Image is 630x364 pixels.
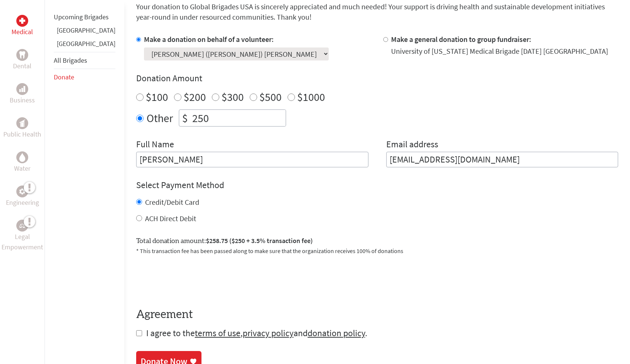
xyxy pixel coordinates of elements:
iframe: reCAPTCHA [136,264,249,293]
a: MedicalMedical [12,15,33,37]
p: Medical [12,27,33,37]
h4: Donation Amount [136,72,618,84]
div: Public Health [16,117,28,129]
div: Water [16,151,28,163]
p: Legal Empowerment [1,232,43,252]
a: Donate [54,73,74,81]
span: $258.75 ($250 + 3.5% transaction fee) [206,236,313,245]
p: Public Health [3,129,41,140]
li: All Brigades [54,52,115,69]
label: Make a donation on behalf of a volunteer: [144,35,274,44]
p: Water [14,163,30,174]
label: $200 [184,90,206,104]
input: Enter Full Name [136,152,368,167]
label: Full Name [136,138,174,152]
li: Greece [54,25,115,39]
div: $ [179,110,191,126]
a: Upcoming Brigades [54,13,109,21]
a: privacy policy [243,327,293,339]
p: Engineering [6,197,39,208]
a: Public HealthPublic Health [3,117,41,140]
label: $500 [259,90,282,104]
p: Your donation to Global Brigades USA is sincerely appreciated and much needed! Your support is dr... [136,1,618,22]
li: Upcoming Brigades [54,9,115,25]
label: Total donation amount: [136,236,313,246]
img: Engineering [19,188,25,194]
p: Business [10,95,35,105]
span: I agree to the , and . [146,327,367,339]
img: Legal Empowerment [19,223,25,228]
a: donation policy [308,327,365,339]
div: Legal Empowerment [16,220,28,232]
a: Legal EmpowermentLegal Empowerment [1,220,43,252]
div: University of [US_STATE] Medical Brigade [DATE] [GEOGRAPHIC_DATA] [391,46,608,56]
a: terms of use [195,327,240,339]
h4: Select Payment Method [136,179,618,191]
label: $300 [222,90,244,104]
label: $100 [146,90,168,104]
label: Credit/Debit Card [145,197,199,207]
div: Business [16,83,28,95]
input: Your Email [386,152,618,167]
img: Public Health [19,119,25,127]
a: EngineeringEngineering [6,186,39,208]
img: Business [19,86,25,92]
label: Other [147,109,173,127]
label: ACH Direct Debit [145,214,196,223]
a: DentalDental [13,49,32,71]
a: BusinessBusiness [10,83,35,105]
div: Medical [16,15,28,27]
div: Dental [16,49,28,61]
a: [GEOGRAPHIC_DATA] [57,39,115,48]
img: Medical [19,18,25,24]
label: Make a general donation to group fundraiser: [391,35,531,44]
h4: Agreement [136,308,618,321]
img: Dental [19,51,25,58]
div: Engineering [16,186,28,197]
p: * This transaction fee has been passed along to make sure that the organization receives 100% of ... [136,246,618,255]
label: $1000 [297,90,325,104]
p: Dental [13,61,32,71]
img: Water [19,153,25,161]
a: All Brigades [54,56,87,65]
input: Enter Amount [191,110,286,126]
li: Honduras [54,39,115,52]
a: [GEOGRAPHIC_DATA] [57,26,115,35]
li: Donate [54,69,115,85]
label: Email address [386,138,438,152]
a: WaterWater [14,151,30,174]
